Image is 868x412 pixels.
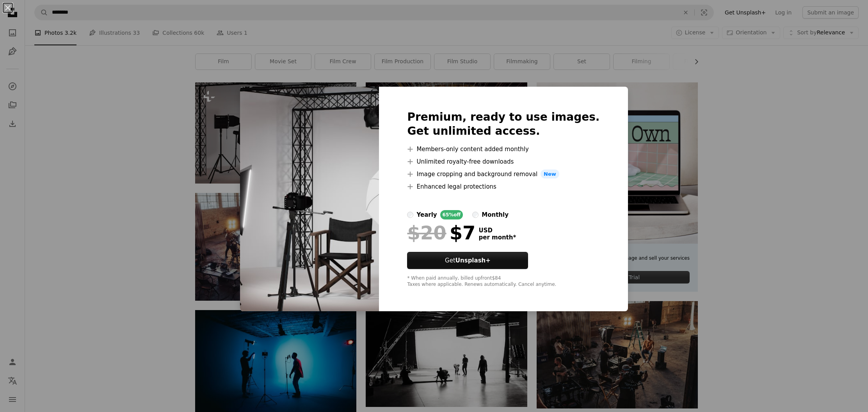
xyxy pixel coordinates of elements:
[472,212,478,218] input: monthly
[407,252,528,269] button: GetUnsplash+
[407,275,599,288] div: * When paid annually, billed upfront $84 Taxes where applicable. Renews automatically. Cancel any...
[416,210,437,219] div: yearly
[541,169,559,179] span: New
[455,257,491,264] strong: Unsplash+
[407,110,599,138] h2: Premium, ready to use images. Get unlimited access.
[407,223,446,243] span: $20
[407,157,599,166] li: Unlimited royalty-free downloads
[240,87,379,312] img: premium_photo-1691223714387-a74006933ffb
[407,144,599,154] li: Members-only content added monthly
[407,223,475,243] div: $7
[478,234,516,241] span: per month *
[407,169,599,179] li: Image cropping and background removal
[407,182,599,191] li: Enhanced legal protections
[478,227,516,234] span: USD
[440,210,463,219] div: 65% off
[482,210,509,219] div: monthly
[407,212,413,218] input: yearly65%off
